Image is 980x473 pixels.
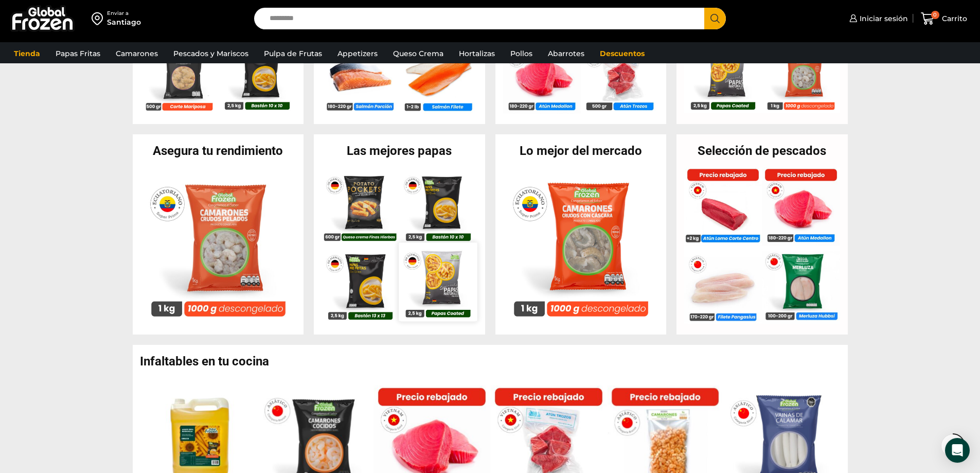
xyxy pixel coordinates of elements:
[92,10,107,27] img: address-field-icon.svg
[107,10,141,17] div: Enviar a
[676,145,848,157] h2: Selección de pescados
[945,438,970,463] div: Open Intercom Messenger
[918,7,970,31] a: 0 Carrito
[857,13,908,24] span: Iniciar sesión
[133,145,304,157] h2: Asegura tu rendimiento
[9,44,45,63] a: Tienda
[495,145,667,157] h2: Lo mejor del mercado
[388,44,449,63] a: Queso Crema
[931,11,939,19] span: 0
[111,44,163,63] a: Camarones
[259,44,327,63] a: Pulpa de Frutas
[314,145,485,157] h2: Las mejores papas
[140,355,848,367] h2: Infaltables en tu cocina
[107,17,141,27] div: Santiago
[543,44,590,63] a: Abarrotes
[939,13,967,24] span: Carrito
[847,8,908,29] a: Iniciar sesión
[595,44,650,63] a: Descuentos
[332,44,383,63] a: Appetizers
[454,44,500,63] a: Hortalizas
[704,8,726,29] button: Search button
[505,44,538,63] a: Pollos
[168,44,254,63] a: Pescados y Mariscos
[50,44,105,63] a: Papas Fritas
